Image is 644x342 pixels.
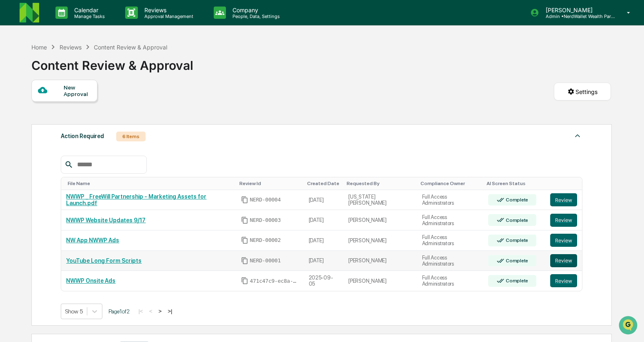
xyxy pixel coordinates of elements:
[138,13,197,19] p: Approval Management
[304,210,344,230] td: [DATE]
[60,44,82,51] div: Reviews
[504,278,528,284] div: Complete
[156,308,164,315] button: >
[139,65,148,75] button: Start new chat
[94,44,167,51] div: Content Review & Approval
[165,308,175,315] button: >|
[304,190,344,210] td: [DATE]
[250,217,281,224] span: NERD-00003
[136,308,145,315] button: |<
[417,190,484,210] td: Full Access Administrators
[504,217,528,223] div: Complete
[417,251,484,271] td: Full Access Administrators
[147,308,155,315] button: <
[108,308,130,315] span: Page 1 of 2
[5,115,55,130] a: 🔎Data Lookup
[66,277,115,284] a: NWWP Onsite Ads
[28,71,103,77] div: We're available if you need us!
[347,181,414,186] div: Toggle SortBy
[250,278,299,284] span: 471c47c9-ec8a-47f7-8d07-e4c1a0ceb988
[241,196,248,203] span: Copy Id
[8,104,15,110] div: 🖐️
[343,271,417,291] td: [PERSON_NAME]
[16,118,51,127] span: Data Lookup
[504,197,528,203] div: Complete
[250,237,281,244] span: NERD-00002
[241,257,248,264] span: Copy Id
[420,181,480,186] div: Toggle SortBy
[241,277,248,284] span: Copy Id
[66,193,206,206] a: NWWP _ FreeWill Partnership - Marketing Assets for Launch.pdf
[239,181,301,186] div: Toggle SortBy
[68,13,109,19] p: Manage Tasks
[31,44,47,51] div: Home
[16,103,53,111] span: Preclearance
[56,100,104,114] a: 🗄️Attestations
[417,230,484,251] td: Full Access Administrators
[307,181,341,186] div: Toggle SortBy
[226,7,284,13] p: Company
[241,237,248,244] span: Copy Id
[58,138,99,145] a: Powered byPylon
[504,237,528,243] div: Complete
[64,84,91,97] div: New Approval
[417,271,484,291] td: Full Access Administrators
[250,257,281,264] span: NERD-00001
[550,234,577,247] button: Review
[68,7,109,13] p: Calendar
[8,119,15,126] div: 🔎
[8,63,23,77] img: 1746055101610-c473b297-6a78-478c-a979-82029cc54cd1
[241,217,248,224] span: Copy Id
[550,193,577,206] button: Review
[138,7,197,13] p: Reviews
[67,103,101,111] span: Attestations
[59,104,66,110] div: 🗄️
[304,271,344,291] td: 2025-09-05
[81,139,99,145] span: Pylon
[618,315,640,337] iframe: Open customer support
[343,251,417,271] td: [PERSON_NAME]
[343,210,417,230] td: [PERSON_NAME]
[250,197,281,203] span: NERD-00004
[539,7,615,13] p: [PERSON_NAME]
[504,258,528,264] div: Complete
[554,83,611,101] button: Settings
[304,251,344,271] td: [DATE]
[61,131,104,141] div: Action Required
[8,17,148,30] p: How can we help?
[304,230,344,251] td: [DATE]
[116,132,146,141] div: 6 Items
[550,274,577,287] button: Review
[66,237,119,244] a: NW App NWWP Ads
[552,181,579,186] div: Toggle SortBy
[5,100,56,114] a: 🖐️Preclearance
[343,190,417,210] td: [US_STATE][PERSON_NAME]
[28,63,134,71] div: Start new chat
[550,254,577,267] button: Review
[68,181,232,186] div: Toggle SortBy
[226,13,284,19] p: People, Data, Settings
[20,3,39,22] img: logo
[66,257,142,264] a: YouTube Long Form Scripts
[66,217,146,224] a: NWWP Website Updates 9/17
[343,230,417,251] td: [PERSON_NAME]
[31,51,193,73] div: Content Review & Approval
[573,131,582,141] img: caret
[550,214,577,227] button: Review
[417,210,484,230] td: Full Access Administrators
[539,13,615,19] p: Admin • NerdWallet Wealth Partners
[487,181,542,186] div: Toggle SortBy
